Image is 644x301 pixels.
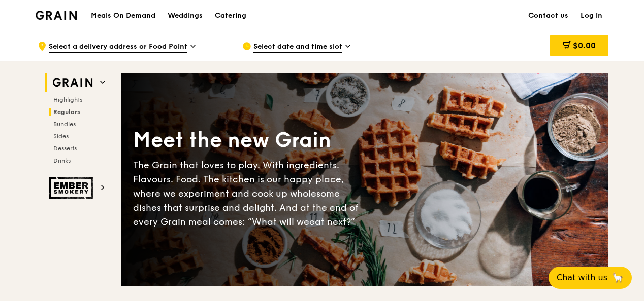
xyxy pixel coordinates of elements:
span: Drinks [53,157,71,164]
img: Ember Smokery web logo [49,177,96,199]
div: Catering [215,1,246,31]
div: Meet the new Grain [133,127,365,154]
span: Select a delivery address or Food Point [49,42,187,53]
span: Desserts [53,145,77,152]
img: Grain [36,11,77,20]
div: The Grain that loves to play. With ingredients. Flavours. Food. The kitchen is our happy place, w... [133,158,365,229]
button: Chat with us🦙 [549,267,632,289]
span: 🦙 [611,272,624,284]
a: Log in [574,1,608,31]
span: Bundles [53,121,76,128]
span: Highlights [53,96,82,103]
span: Sides [53,133,69,140]
span: $0.00 [573,41,596,50]
a: Weddings [162,1,209,31]
span: eat next?” [309,216,355,228]
span: Select date and time slot [253,42,342,53]
span: Regulars [53,108,80,116]
img: Grain web logo [49,73,96,92]
div: Weddings [168,1,203,31]
a: Catering [209,1,252,31]
span: Chat with us [557,272,607,284]
a: Contact us [522,1,574,31]
h1: Meals On Demand [91,11,155,21]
